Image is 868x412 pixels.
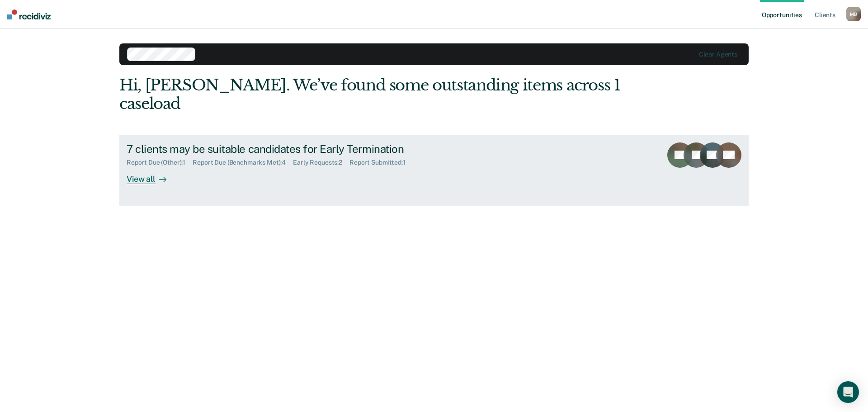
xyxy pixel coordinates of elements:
[119,76,623,113] div: Hi, [PERSON_NAME]. We’ve found some outstanding items across 1 caseload
[7,9,51,19] img: Recidiviz
[127,166,177,184] div: View all
[846,7,861,21] button: MB
[119,135,749,206] a: 7 clients may be suitable candidates for Early TerminationReport Due (Other):1Report Due (Benchma...
[349,159,413,166] div: Report Submitted : 1
[127,159,193,166] div: Report Due (Other) : 1
[127,142,444,156] div: 7 clients may be suitable candidates for Early Termination
[846,7,861,21] div: M B
[293,159,349,166] div: Early Requests : 2
[699,51,737,58] div: Clear agents
[193,159,293,166] div: Report Due (Benchmarks Met) : 4
[837,381,859,403] div: Open Intercom Messenger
